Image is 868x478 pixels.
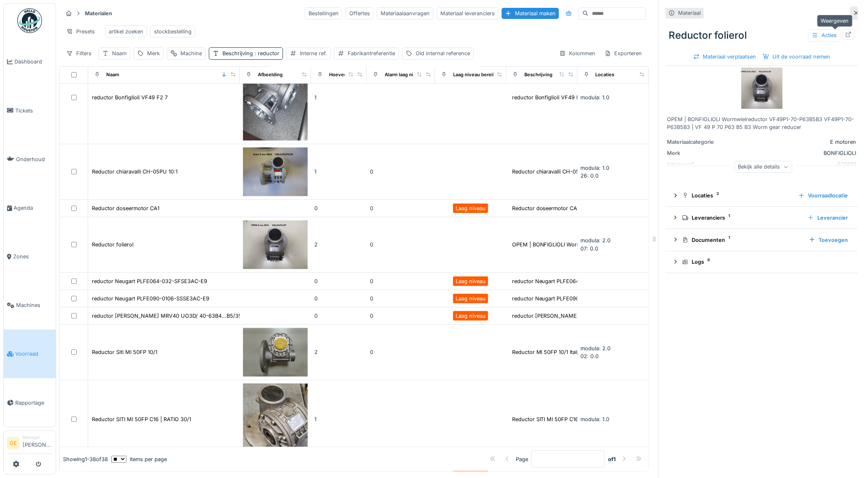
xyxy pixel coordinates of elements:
[732,149,856,157] div: BONFIGLIOLI
[453,71,499,78] div: Laag niveau bereikt?
[760,51,834,62] div: Uit de voorraad nemen
[4,232,56,281] a: Zones
[314,295,363,302] div: 0
[581,173,599,179] span: 26: 0.0
[16,155,52,163] span: Onderhoud
[243,148,308,196] img: Reductor chiaravalli CH-05PU 10:1
[608,455,616,463] strong: of 1
[742,68,783,109] img: Reductor folierol
[329,71,358,78] div: Hoeveelheid
[669,232,855,248] summary: Documenten1Toevoegen
[808,29,841,41] div: Acties
[92,241,133,248] div: Reductor folierol
[581,353,599,359] span: 02: 0.0
[4,330,56,378] a: Voorraad
[524,71,552,78] div: Beschrijving
[795,190,852,201] div: Voorraadlocatie
[180,49,202,57] div: Machine
[314,277,363,285] div: 0
[7,434,52,454] a: GE Manager[PERSON_NAME]
[805,212,852,223] div: Leverancier
[314,415,363,423] div: 1
[601,47,646,59] div: Exporteren
[346,7,374,19] div: Offertes
[63,455,108,463] div: Showing 1 - 38 of 38
[63,47,95,59] div: Filters
[4,37,56,86] a: Dashboard
[370,204,432,212] div: 0
[4,378,56,427] a: Rapportage
[370,295,432,302] div: 0
[732,138,856,146] div: E motoren
[17,8,42,33] img: Badge_color-CXgf-gQk.svg
[13,253,52,260] span: Zones
[669,188,855,203] summary: Locaties2Voorraadlocatie
[806,234,852,246] div: Toevoegen
[92,94,168,101] div: reductor Bonfiglioli VF49 F2 7
[581,246,599,252] span: 07: 0.0
[502,8,559,19] div: Materiaal maken
[4,86,56,135] a: Tickets
[243,328,308,377] img: Reductor Siti MI 50FP 10/1
[512,168,638,176] div: Reductor chiaravalli CH-05PU 10:1 met ingaande...
[4,281,56,330] a: Machines
[581,165,610,171] span: modula: 1.0
[512,241,653,248] div: OPEM | BONFIGLIOLI Wormwielreductor VF49P1-70-P...
[678,9,701,17] div: Materiaal
[23,434,52,441] div: Manager
[348,49,395,57] div: Fabrikantreferentie
[63,26,98,37] div: Presets
[14,58,52,66] span: Dashboard
[456,277,486,285] div: Laag niveau
[669,255,855,270] summary: Logs6
[300,49,327,57] div: Interne ref.
[147,49,160,57] div: Merk
[667,115,856,131] div: OPEM | BONFIGLIOLI Wormwielreductor VF49P1-70-P63B5B3 VF49P1-70-P63B5B3 | VF 49 P 70 P63 B5 B3 Wo...
[314,94,363,101] div: 1
[243,384,308,455] img: Reductor SITI MI 50FP C16 | RATIO 30/1
[15,107,52,115] span: Tickets
[82,9,115,17] strong: Materialen
[682,214,801,222] div: Leveranciers
[512,312,678,320] div: reductor [PERSON_NAME] MRV40 UO3D/ 40-63B4...B5/35 opg...
[106,71,119,78] div: Naam
[690,51,760,62] div: Materiaal verplaatsen
[682,192,792,199] div: Locaties
[92,348,157,356] div: Reductor Siti MI 50FP 10/1
[682,236,802,244] div: Documenten
[111,455,167,463] div: items per page
[556,47,599,59] div: Kolommen
[112,49,126,57] div: Naam
[243,54,308,141] img: reductor Bonfiglioli VF49 F2 7
[314,241,363,248] div: 2
[667,138,729,146] div: Materiaalcategorie
[370,348,432,356] div: 0
[516,455,528,463] div: Page
[23,434,52,452] li: [PERSON_NAME]
[370,277,432,285] div: 0
[305,7,342,19] div: Bestellingen
[370,168,432,176] div: 0
[154,28,192,35] div: stockbestelling
[512,415,611,423] div: Reductor SITI MI 50FP C16 | RATIO 30/1
[581,416,610,422] span: modula: 1.0
[669,210,855,225] summary: Leveranciers1Leverancier
[16,301,52,309] span: Machines
[7,437,19,450] li: GE
[15,350,52,358] span: Voorraad
[512,348,585,356] div: Reductor MI 50FP 10/1 Italpal
[666,25,858,46] div: Reductor folierol
[243,220,308,269] img: Reductor folierol
[596,71,615,78] div: Locaties
[667,149,729,157] div: Merk
[4,135,56,183] a: Onderhoud
[314,204,363,212] div: 0
[581,94,610,101] span: modula: 1.0
[456,295,486,302] div: Laag niveau
[817,15,853,27] div: Weergeven
[581,237,611,244] span: modula: 2.0
[4,183,56,232] a: Agenda
[92,415,191,423] div: Reductor SITI MI 50FP C16 | RATIO 30/1
[370,312,432,320] div: 0
[456,204,486,212] div: Laag niveau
